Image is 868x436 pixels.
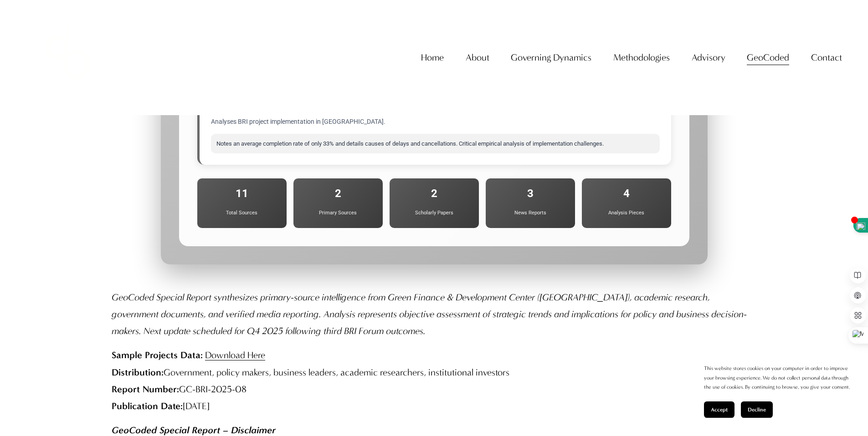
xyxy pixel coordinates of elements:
strong: Publication Date: [112,401,183,411]
span: About [466,49,489,66]
em: GeoCoded Special Report synthesizes primary-source intelligence from Green Finance & Development ... [112,292,747,336]
span: Governing Dynamics [511,49,591,66]
span: GeoCoded [747,49,789,66]
a: folder dropdown [747,48,789,67]
span: 4 [589,185,664,202]
span: 11 [204,185,280,202]
a: folder dropdown [613,48,670,67]
span: Advisory [692,49,725,66]
span: 2 [300,185,376,202]
img: Christopher Sanchez &amp; Co. [26,15,110,99]
p: This website stores cookies on your computer in order to improve your browsing experience. We do ... [704,364,850,392]
div: Notes an average completion rate of only 33% and details causes of delays and cancellations. Crit... [211,134,660,154]
a: folder dropdown [511,48,591,67]
span: 3 [493,185,568,202]
span: Analysis Pieces [589,204,664,221]
p: Government, policy makers, business leaders, academic researchers, institutional investors GC-BRI... [112,347,756,414]
span: 2 [396,185,472,202]
section: Cookie banner [695,355,859,427]
div: Analyses BRI project implementation in [GEOGRAPHIC_DATA]. [211,117,660,127]
button: Decline [741,401,773,418]
span: Contact [811,49,842,66]
a: folder dropdown [466,48,489,67]
a: folder dropdown [811,48,842,67]
strong: Sample Projects Data: [112,350,203,360]
strong: Report Number: [112,384,179,395]
span: Primary Sources [300,204,376,221]
button: Accept [704,401,734,418]
span: News Reports [493,204,568,221]
a: Home [421,48,444,67]
em: GeoCoded Special Report – Disclaimer [112,425,276,436]
strong: Distribution: [112,367,164,378]
a: Download Here [205,350,265,360]
span: Total Sources [204,204,280,221]
span: Scholarly Papers [396,204,472,221]
span: Accept [711,406,728,413]
span: Methodologies [613,49,670,66]
a: folder dropdown [692,48,725,67]
span: Decline [748,406,766,413]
